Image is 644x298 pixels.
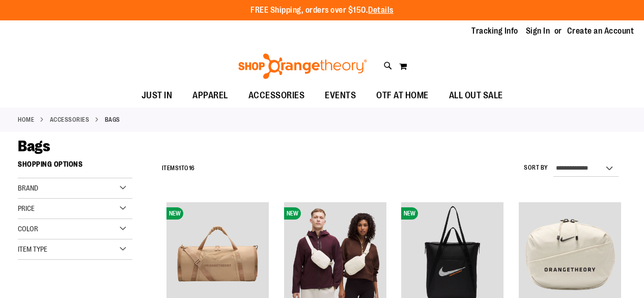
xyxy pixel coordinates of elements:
h2: Items to [162,160,195,176]
label: Sort By [524,164,548,172]
span: EVENTS [325,84,356,107]
span: JUST IN [142,84,173,107]
span: ACCESSORIES [248,84,305,107]
p: FREE Shipping, orders over $150. [250,5,394,16]
span: Bags [18,138,50,155]
span: 16 [189,165,195,172]
span: Price [18,204,35,212]
span: NEW [401,207,418,220]
a: Tracking Info [471,25,518,37]
strong: Shopping Options [18,155,132,178]
a: ACCESSORIES [50,115,90,124]
span: 1 [179,165,181,172]
span: NEW [166,207,183,220]
span: ALL OUT SALE [449,84,503,107]
span: Item Type [18,245,47,253]
a: Sign In [526,25,550,37]
span: OTF AT HOME [376,84,429,107]
img: Shop Orangetheory [237,53,369,79]
span: APPAREL [192,84,228,107]
strong: Bags [105,115,120,124]
span: NEW [284,207,301,220]
span: Brand [18,184,38,192]
span: Color [18,225,38,233]
a: Create an Account [567,25,634,37]
a: Home [18,115,34,124]
a: Details [368,6,394,15]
